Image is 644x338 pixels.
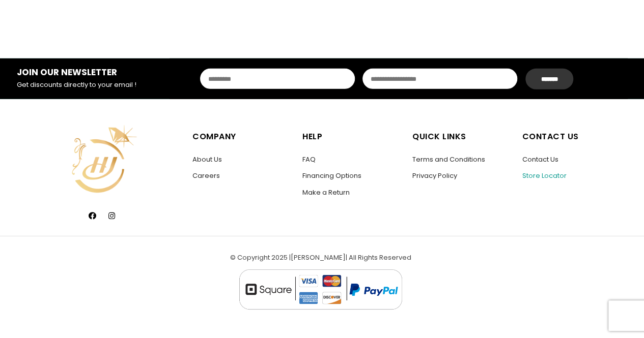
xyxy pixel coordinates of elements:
[302,171,361,180] a: Financing Options
[291,253,346,262] a: [PERSON_NAME]
[302,155,316,164] a: FAQ
[412,130,512,144] h5: Quick Links
[522,130,623,144] h5: Contact Us
[17,79,156,91] p: Get discounts directly to your email !
[15,253,626,323] div: © Copyright 2025 | | All Rights Reserved
[192,155,222,164] a: About Us
[239,269,403,310] img: logo_footer
[62,119,142,200] img: HJiconWeb-05
[192,130,292,144] h5: Company
[192,171,220,180] a: Careers
[17,66,117,78] strong: JOIN OUR NEWSLETTER
[412,171,457,180] a: Privacy Policy
[522,155,558,164] a: Contact Us
[302,188,350,197] a: Make a Return
[412,155,485,164] a: Terms and Conditions
[302,130,402,144] h5: Help
[522,171,567,180] a: Store Locator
